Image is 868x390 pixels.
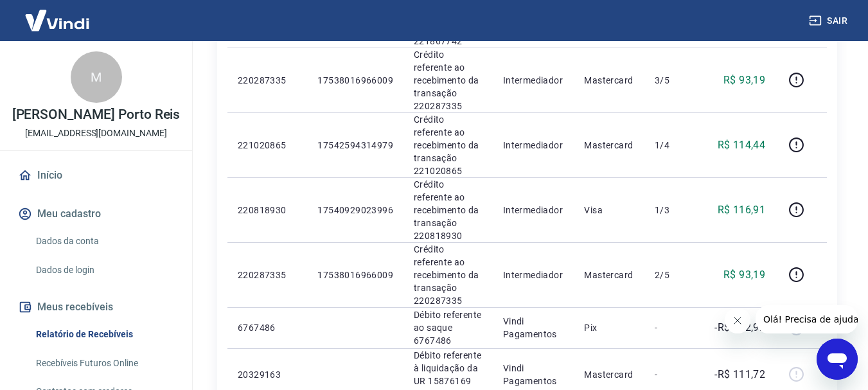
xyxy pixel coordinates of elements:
[238,321,297,334] p: 6767486
[756,305,858,333] iframe: Mensagem da empresa
[15,200,177,228] button: Meu cadastro
[8,9,108,19] span: Olá! Precisa de ajuda?
[15,293,177,321] button: Meus recebíveis
[317,139,393,152] p: 17542594314979
[584,74,634,87] p: Mastercard
[806,9,853,33] button: Sair
[655,321,693,334] p: -
[714,320,765,335] p: -R$ 382,92
[31,350,177,377] a: Recebíveis Futuros Online
[503,315,564,341] p: Vindi Pagamentos
[584,321,634,334] p: Pix
[817,339,858,380] iframe: Botão para abrir a janela de mensagens
[414,308,483,347] p: Débito referente ao saque 6767486
[584,204,634,217] p: Visa
[503,139,564,152] p: Intermediador
[31,321,177,348] a: Relatório de Recebíveis
[31,228,177,254] a: Dados da conta
[655,368,693,381] p: -
[31,257,177,283] a: Dados de login
[718,202,766,218] p: R$ 116,91
[238,204,297,217] p: 220818930
[238,139,297,152] p: 221020865
[414,243,483,307] p: Crédito referente ao recebimento da transação 220287335
[71,51,122,103] div: M
[15,1,99,40] img: Vindi
[655,204,693,217] p: 1/3
[723,73,765,88] p: R$ 93,19
[503,204,564,217] p: Intermediador
[503,269,564,281] p: Intermediador
[15,161,177,190] a: Início
[725,308,750,333] iframe: Fechar mensagem
[25,127,167,140] p: [EMAIL_ADDRESS][DOMAIN_NAME]
[12,108,181,121] p: [PERSON_NAME] Porto Reis
[655,139,693,152] p: 1/4
[503,362,564,387] p: Vindi Pagamentos
[238,269,297,281] p: 220287335
[714,367,765,382] p: -R$ 111,72
[317,74,393,87] p: 17538016966009
[584,269,634,281] p: Mastercard
[584,368,634,381] p: Mastercard
[655,269,693,281] p: 2/5
[414,113,483,177] p: Crédito referente ao recebimento da transação 221020865
[317,204,393,217] p: 17540929023996
[503,74,564,87] p: Intermediador
[317,269,393,281] p: 17538016966009
[655,74,693,87] p: 3/5
[414,48,483,112] p: Crédito referente ao recebimento da transação 220287335
[723,267,765,283] p: R$ 93,19
[414,178,483,242] p: Crédito referente ao recebimento da transação 220818930
[238,368,297,381] p: 20329163
[238,74,297,87] p: 220287335
[718,137,766,153] p: R$ 114,44
[584,139,634,152] p: Mastercard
